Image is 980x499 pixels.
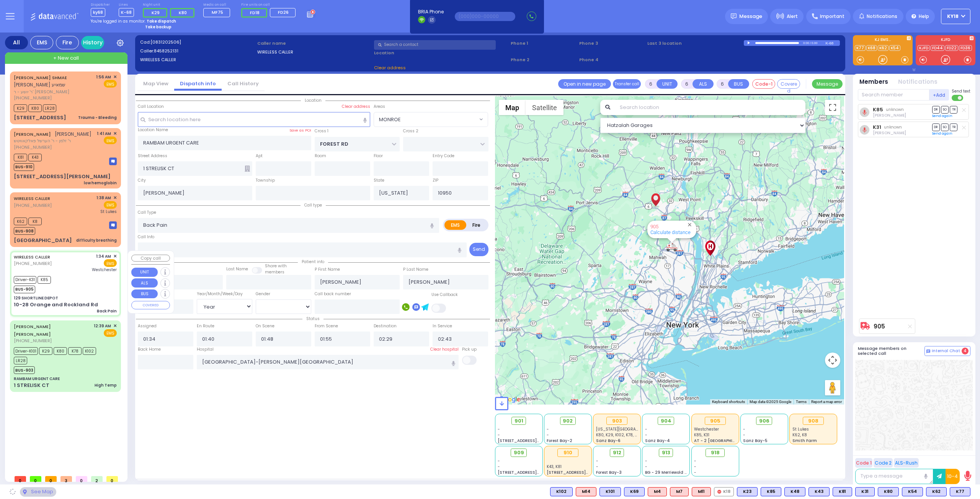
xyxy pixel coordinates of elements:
a: Open in new page [558,79,611,89]
span: K62 [14,218,27,225]
label: Save as POI [289,128,311,133]
a: Open this area in Google Maps (opens a new window) [497,395,522,405]
span: MONROE [374,112,488,127]
button: ALS [131,278,158,288]
label: EMS [444,220,467,230]
img: message-box.svg [109,158,117,165]
div: ALS [648,487,667,496]
span: + New call [53,54,79,62]
h5: Message members on selected call [858,346,924,356]
button: Notifications [898,78,938,86]
span: Westchester [92,267,117,273]
label: Dispatcher [91,3,110,7]
span: Westchester [694,426,719,432]
div: Back Pain [97,308,117,314]
div: High Temp [95,382,117,388]
div: 10-28 Orange and Rockland Rd [14,301,98,309]
label: En Route [197,323,214,329]
button: Members [859,78,888,86]
span: 1:34 AM [96,254,111,259]
button: Drag Pegman onto the map to open Street View [825,380,840,395]
a: K62 [878,45,889,51]
span: 0 [15,476,26,482]
label: Call Location [138,104,164,110]
label: P First Name [315,267,340,273]
label: Cross 2 [403,128,418,134]
span: [PHONE_NUMBER] [14,202,52,208]
button: Show street map [499,100,526,115]
button: +Add [929,89,949,101]
span: EMS [104,201,117,209]
label: Assigned [138,323,157,329]
strong: Take backup [145,24,171,30]
label: Gender [256,291,270,297]
strong: Take dispatch [147,18,176,24]
span: Call type [301,202,326,208]
label: Caller: [140,48,255,54]
button: KY18 [941,9,970,24]
span: 912 [613,449,621,457]
button: 10-4 [946,469,960,484]
span: BUS-903 [14,366,35,374]
div: BLS [624,487,645,496]
span: Phone 1 [511,40,577,47]
a: Calculate distance [650,229,691,235]
span: LR28 [43,104,56,112]
label: Call back number [315,291,351,297]
span: BUS-910 [14,163,34,171]
div: BLS [950,487,970,496]
button: Transfer call [613,79,641,89]
label: Location Name [138,127,168,133]
a: 905 [650,224,658,229]
span: 918 [711,449,720,457]
span: - [743,432,745,438]
span: MF75 [212,9,223,15]
label: Lines [119,3,134,7]
label: Cross 1 [315,128,328,134]
span: TR [950,106,957,113]
span: - [498,458,500,464]
span: - [743,426,745,432]
span: Sanz Bay-6 [596,438,621,444]
span: ✕ [113,253,117,260]
span: [PERSON_NAME] שמאיע [14,81,65,88]
div: 903 [606,417,627,425]
span: Internal Chat [932,348,960,354]
span: 902 [563,417,573,425]
span: 2 [91,476,103,482]
button: UNIT [131,268,158,277]
span: Help [919,13,929,20]
span: ✕ [113,323,117,329]
div: 905 [666,242,678,252]
img: message.svg [731,13,737,19]
span: K85 [38,276,51,284]
label: Fire [466,220,487,230]
a: FD36 [959,45,972,51]
a: Dispatch info [174,80,222,87]
img: Google [497,395,522,405]
span: EMS [104,329,117,337]
a: Send again [932,131,952,136]
label: Clear address [342,104,370,110]
span: Driver-K31 [14,276,36,284]
span: LR28 [14,357,27,364]
span: - [645,464,647,470]
a: Map View [137,80,174,87]
span: MONROE [379,116,401,124]
span: - [596,458,598,464]
img: comment-alt.png [926,349,930,353]
span: [PHONE_NUMBER] [14,260,52,267]
span: Phone 2 [511,57,577,63]
label: Cad: [140,39,255,46]
label: Pick up [462,346,477,353]
div: [GEOGRAPHIC_DATA] [14,237,72,244]
label: In Service [433,323,452,329]
label: Areas [374,104,385,110]
a: K54 [889,45,900,51]
div: ALS [692,487,711,496]
span: ✕ [113,74,117,80]
span: Phone 3 [579,40,645,47]
label: Street Address [138,153,167,159]
div: BLS [902,487,923,496]
span: K29 [14,104,27,112]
